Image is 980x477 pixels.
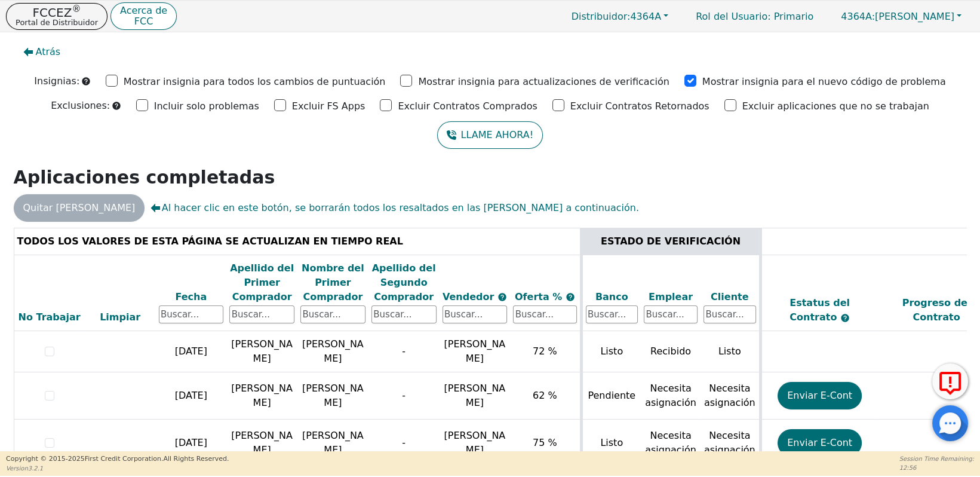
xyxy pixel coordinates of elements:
span: Oferta % [515,291,566,302]
td: Necesita asignación [701,420,760,467]
p: Excluir Contratos Retornados [570,99,709,114]
p: Copyright © 2015- 2025 First Credit Corporation. [6,454,229,464]
p: Incluir solo problemas [154,99,259,114]
p: Acerca de [120,6,167,16]
td: Pendiente [581,372,641,420]
button: Atrás [14,38,70,66]
div: Limpiar [88,310,153,325]
td: Necesita asignación [641,420,701,467]
div: TODOS LOS VALORES DE ESTA PÁGINA SE ACTUALIZAN EN TIEMPO REAL [17,234,577,249]
p: Primario [684,5,825,28]
div: Apellido del Segundo Comprador [371,261,437,304]
span: 75 % [533,437,557,448]
div: Fecha [159,290,224,304]
td: [PERSON_NAME] [226,420,297,467]
input: Buscar... [586,305,638,323]
a: Rol del Usuario: Primario [684,5,825,28]
button: Acerca deFCC [110,2,177,30]
td: Necesita asignación [641,372,701,420]
p: Mostrar insignia para todos los cambios de puntuación [124,75,386,89]
input: Buscar... [703,305,756,323]
p: FCCEZ [16,7,98,19]
button: Reportar Error a FCC [932,363,968,399]
input: Buscar... [443,305,508,323]
td: Listo [701,331,760,372]
input: Buscar... [300,305,365,323]
span: Vendedor [443,291,497,302]
span: Atrás [36,45,61,59]
input: Buscar... [159,305,224,323]
p: Portal de Distribuidor [16,19,98,26]
span: Rol del Usuario : [696,11,770,22]
td: [PERSON_NAME] [297,331,368,372]
span: [PERSON_NAME] [444,383,506,408]
button: 4364A:[PERSON_NAME] [828,7,974,26]
td: [PERSON_NAME] [297,420,368,467]
p: Exclusiones: [51,99,110,113]
sup: ® [72,4,81,14]
p: Session Time Remaining: [899,454,974,463]
td: [PERSON_NAME] [297,372,368,420]
span: 62 % [533,390,557,401]
td: Listo [581,420,641,467]
p: Excluir aplicaciones que no se trabajan [742,99,929,114]
span: All Rights Reserved. [163,455,229,463]
td: - [368,372,440,420]
p: Mostrar insignia para actualizaciones de verificación [418,75,669,89]
input: Buscar... [513,305,576,323]
button: LLAME AHORA! [437,121,543,149]
input: Buscar... [644,305,698,323]
p: Mostrar insignia para el nuevo código de problema [702,75,946,89]
input: Buscar... [371,305,437,323]
td: [DATE] [156,420,227,467]
span: 4364A: [841,11,875,22]
button: FCCEZ®Portal de Distribuidor [6,3,107,30]
td: Necesita asignación [701,372,760,420]
span: Distribuidor: [572,11,631,22]
button: Enviar E-Cont [778,429,862,457]
p: Excluir Contratos Comprados [398,99,537,114]
div: ESTADO DE VERIFICACIÓN [586,234,756,249]
span: [PERSON_NAME] [444,430,506,455]
button: Distribuidor:4364A [559,7,681,26]
div: Apellido del Primer Comprador [229,261,294,304]
td: Recibido [641,331,701,372]
p: Excluir FS Apps [292,99,365,114]
span: Estatus del Contrato [789,297,850,323]
div: Cliente [703,290,756,304]
td: [DATE] [156,372,227,420]
button: Enviar E-Cont [778,382,862,409]
td: [DATE] [156,331,227,372]
span: 72 % [533,345,557,357]
div: Nombre del Primer Comprador [300,261,365,304]
span: Al hacer clic en este botón, se borrarán todos los resaltados en las [PERSON_NAME] a continuación. [150,201,639,215]
div: Emplear [644,290,698,304]
div: No Trabajar [17,310,82,325]
p: Version 3.2.1 [6,464,229,473]
span: 4364A [572,11,661,22]
td: Listo [581,331,641,372]
p: Insignias: [34,74,79,88]
div: Banco [586,290,638,304]
p: 12:56 [899,463,974,472]
input: Buscar... [229,305,294,323]
span: [PERSON_NAME] [444,338,506,364]
span: [PERSON_NAME] [841,11,954,22]
td: - [368,420,440,467]
td: [PERSON_NAME] [226,372,297,420]
td: [PERSON_NAME] [226,331,297,372]
td: - [368,331,440,372]
p: FCC [120,17,167,26]
strong: Aplicaciones completadas [14,167,275,188]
